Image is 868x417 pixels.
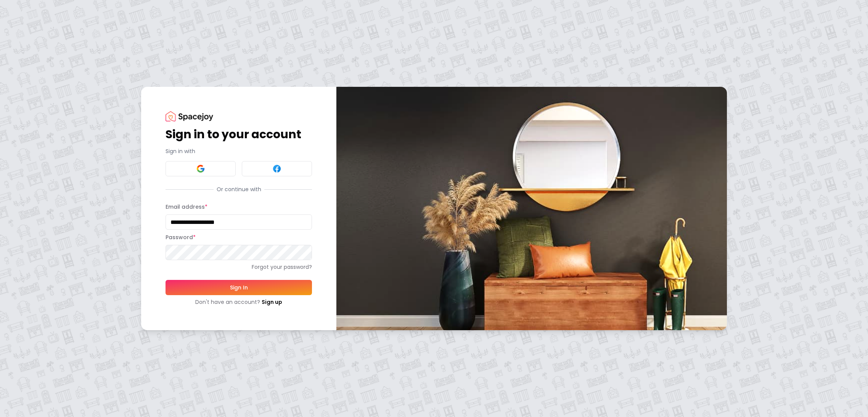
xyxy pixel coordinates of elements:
label: Email address [166,203,207,211]
p: Sign in with [166,147,312,155]
div: Don't have an account? [166,298,312,306]
img: banner [336,87,727,330]
img: Facebook signin [272,164,281,173]
a: Sign up [262,298,282,306]
img: Google signin [196,164,205,173]
span: Or continue with [214,185,264,193]
img: Spacejoy Logo [166,111,213,121]
button: Sign In [166,280,312,295]
label: Password [166,233,196,241]
a: Forgot your password? [166,263,312,271]
h1: Sign in to your account [166,128,312,141]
